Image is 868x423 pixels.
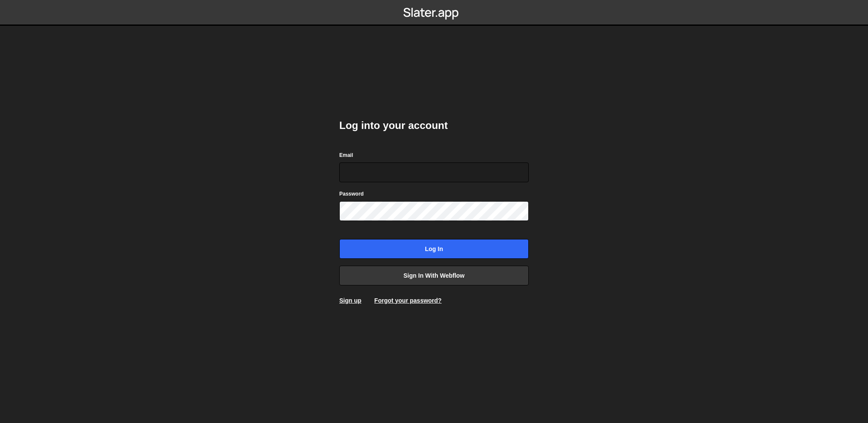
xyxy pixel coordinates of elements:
[374,297,441,304] a: Forgot your password?
[339,151,353,159] label: Email
[339,190,364,198] label: Password
[339,266,529,285] a: Sign in with Webflow
[339,297,361,304] a: Sign up
[339,119,529,132] h2: Log into your account
[339,239,529,259] input: Log in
